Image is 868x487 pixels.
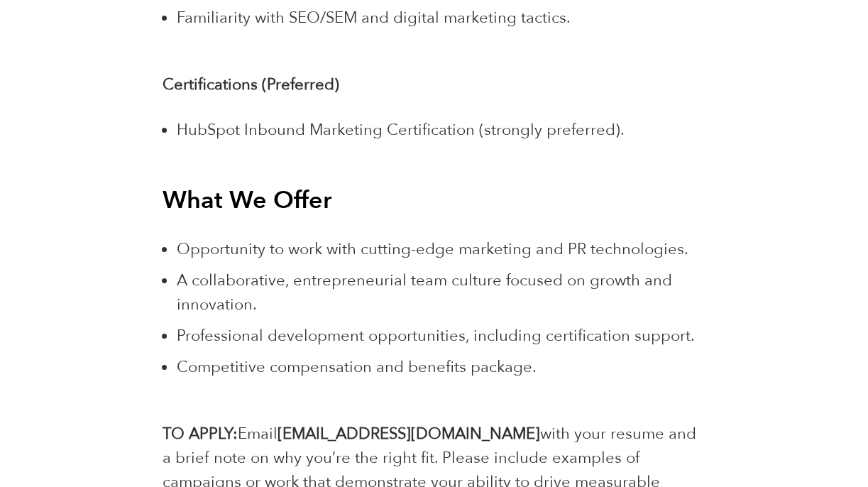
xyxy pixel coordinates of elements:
span: A collaborative, entrepreneurial team culture focused on growth and innovation. [177,270,672,315]
span: Opportunity to work with cutting-edge marketing and PR technologies. [177,239,688,260]
span: Email [238,423,278,444]
span: Competitive compensation and benefits package. [177,356,537,378]
span: HubSpot Inbound Marketing Certification (strongly preferred). [177,119,625,141]
span: Professional development opportunities, including certification support. [177,325,695,346]
span: Familiarity with SEO/SEM and digital marketing tactics. [177,7,571,28]
b: TO APPLY: [163,423,238,444]
b: What We Offer [163,184,331,217]
b: [EMAIL_ADDRESS][DOMAIN_NAME] [278,423,540,444]
b: Certifications (Preferred) [163,74,339,95]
